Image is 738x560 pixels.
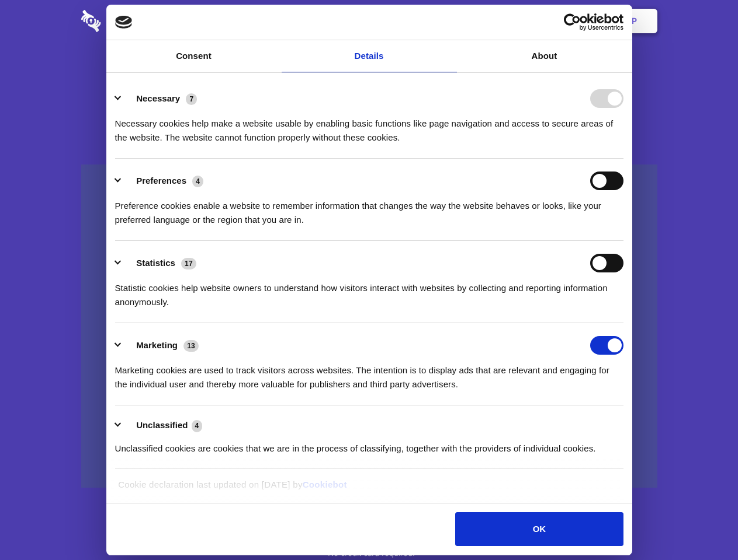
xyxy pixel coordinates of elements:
button: OK [455,512,623,546]
a: Pricing [343,3,394,39]
a: Login [530,3,581,39]
label: Preferences [136,176,186,185]
div: Necessary cookies help make a website usable by enabling basic functions like page navigation and... [115,108,623,145]
span: 4 [192,176,203,187]
span: 4 [192,420,203,432]
a: Usercentrics Cookiebot - opens in a new window [521,13,623,31]
span: 7 [186,93,197,105]
a: About [457,40,632,72]
span: 13 [183,340,199,352]
button: Unclassified (4) [115,418,210,433]
img: logo-wordmark-white-trans-d4663122ce5f474addd5e946df7df03e33cb6a1c49d2221995e7729f52c070b2.svg [81,10,181,32]
label: Marketing [136,340,178,350]
a: Wistia video thumbnail [81,164,657,488]
div: Statistic cookies help website owners to understand how visitors interact with websites by collec... [115,272,623,309]
label: Necessary [136,93,180,103]
span: 17 [181,258,196,269]
div: Preference cookies enable a website to remember information that changes the way the website beha... [115,190,623,227]
a: Cookiebot [303,480,347,489]
div: Cookie declaration last updated on [DATE] by [109,478,629,501]
iframe: Drift Widget Chat Controller [680,502,724,546]
div: Unclassified cookies are cookies that we are in the process of classifying, together with the pro... [115,433,623,456]
a: Contact [474,3,528,39]
h4: Auto-redaction of sensitive data, encrypted data sharing and self-destructing private chats. Shar... [81,106,657,145]
a: Details [282,40,457,72]
button: Necessary (7) [115,89,205,108]
a: Consent [106,40,282,72]
button: Marketing (13) [115,336,206,355]
h1: Eliminate Slack Data Loss. [81,52,657,94]
button: Statistics (17) [115,254,204,272]
label: Statistics [136,258,175,268]
div: Marketing cookies are used to track visitors across websites. The intention is to display ads tha... [115,355,623,391]
img: logo [115,16,133,29]
button: Preferences (4) [115,171,211,190]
